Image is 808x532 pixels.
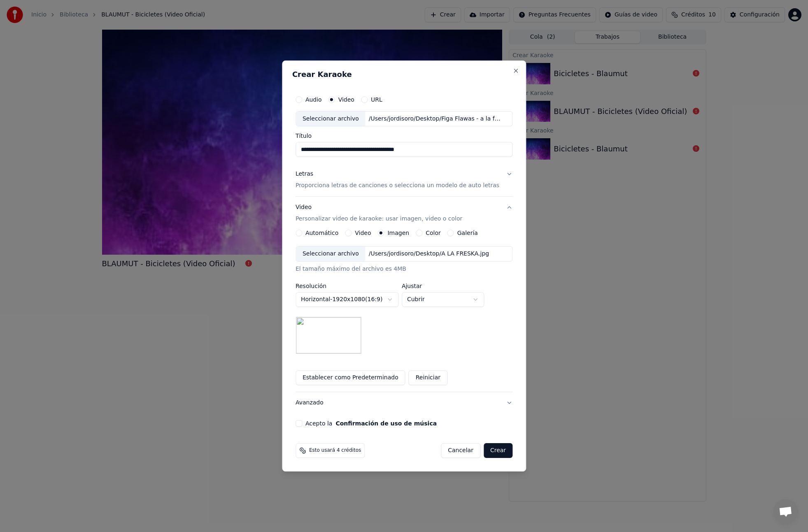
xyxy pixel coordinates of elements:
[296,170,313,179] div: Letras
[366,115,505,123] div: /Users/jordisoro/Desktop/Figa Flawas - a la freSka (Videoclip Oficial).mp4
[305,420,437,426] label: Acepto la
[296,197,512,230] button: VideoPersonalizar video de karaoke: usar imagen, video o color
[355,230,371,236] label: Video
[292,71,516,78] h2: Crear Karaoke
[305,230,338,236] label: Automático
[441,443,480,458] button: Cancelar
[426,230,441,236] label: Color
[296,283,398,289] label: Resolución
[296,215,462,223] p: Personalizar video de karaoke: usar imagen, video o color
[296,204,462,223] div: Video
[338,97,354,102] label: Video
[296,230,512,392] div: VideoPersonalizar video de karaoke: usar imagen, video o color
[387,230,409,236] label: Imagen
[371,97,382,102] label: URL
[296,182,499,190] p: Proporciona letras de canciones o selecciona un modelo de auto letras
[296,265,512,273] div: El tamaño máximo del archivo es 4MB
[409,370,447,385] button: Reiniciar
[296,112,366,126] div: Seleccionar archivo
[402,283,484,289] label: Ajustar
[296,133,512,139] label: Título
[296,164,512,197] button: LetrasProporciona letras de canciones o selecciona un modelo de auto letras
[366,250,493,258] div: /Users/jordisoro/Desktop/A LA FRESKA.jpg
[296,246,366,261] div: Seleccionar archivo
[305,97,322,102] label: Audio
[296,370,405,385] button: Establecer como Predeterminado
[296,392,512,414] button: Avanzado
[484,443,512,458] button: Crear
[335,420,437,426] button: Acepto la
[457,230,478,236] label: Galería
[309,447,361,454] span: Esto usará 4 créditos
